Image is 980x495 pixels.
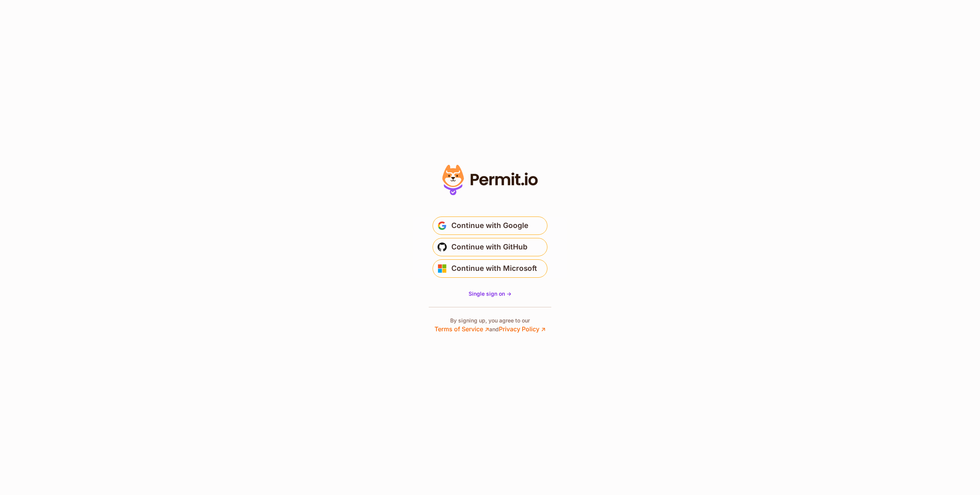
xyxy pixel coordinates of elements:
[433,238,547,256] button: Continue with GitHub
[433,217,547,235] button: Continue with Google
[499,325,546,333] a: Privacy Policy ↗
[451,241,528,253] span: Continue with GitHub
[451,220,528,232] span: Continue with Google
[434,325,489,333] a: Terms of Service ↗
[451,262,537,275] span: Continue with Microsoft
[469,290,511,297] span: Single sign on ->
[469,290,511,298] a: Single sign on ->
[434,317,546,334] p: By signing up, you agree to our and
[433,259,547,278] button: Continue with Microsoft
